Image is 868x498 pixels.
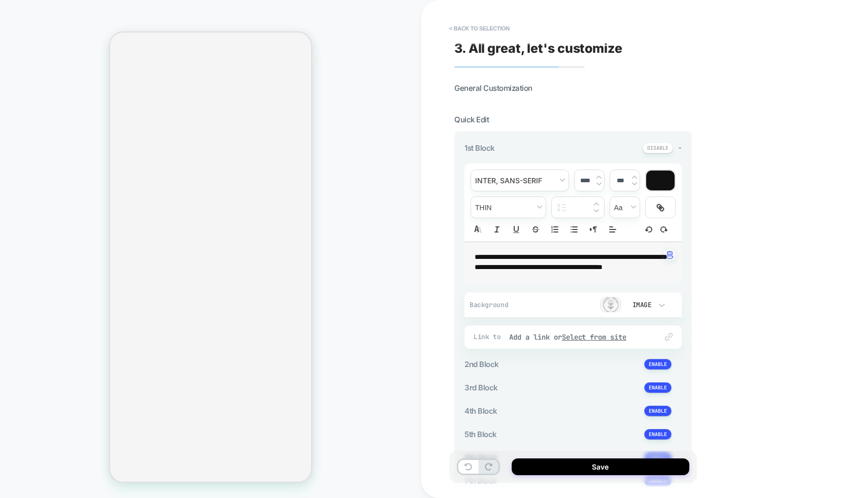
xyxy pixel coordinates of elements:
div: Image [630,301,652,309]
span: 4th Block [464,406,497,416]
span: Link to [474,333,504,341]
img: up [632,175,637,179]
span: transform [610,197,640,218]
div: Add a link or [509,333,647,342]
span: 2nd Block [464,359,499,369]
img: up [594,202,599,206]
span: 3. All great, let's customize [454,41,622,56]
span: 3rd Block [464,383,498,392]
button: Underline [509,223,523,236]
span: Quick Edit [454,115,489,124]
button: < Back to selection [444,20,515,37]
span: font [471,170,569,191]
img: up [596,175,602,179]
img: edit [665,333,673,341]
span: fontWeight [471,197,546,218]
img: edit with ai [666,251,673,259]
span: Background [470,301,520,309]
span: 5th Block [464,429,497,439]
button: Italic [490,223,504,236]
img: down [596,182,602,186]
u: Select from site [562,333,627,342]
button: Strike [528,223,543,236]
button: Ordered list [548,223,562,236]
img: down [632,182,637,186]
button: Save [512,458,689,475]
span: Align [606,223,620,236]
button: Bullet list [567,223,581,236]
span: - [678,143,682,152]
button: Right to Left [586,223,600,236]
img: down [594,209,599,213]
img: preview [600,297,621,312]
img: line height [557,204,566,212]
span: 1st Block [464,143,495,153]
span: General Customization [454,83,532,93]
